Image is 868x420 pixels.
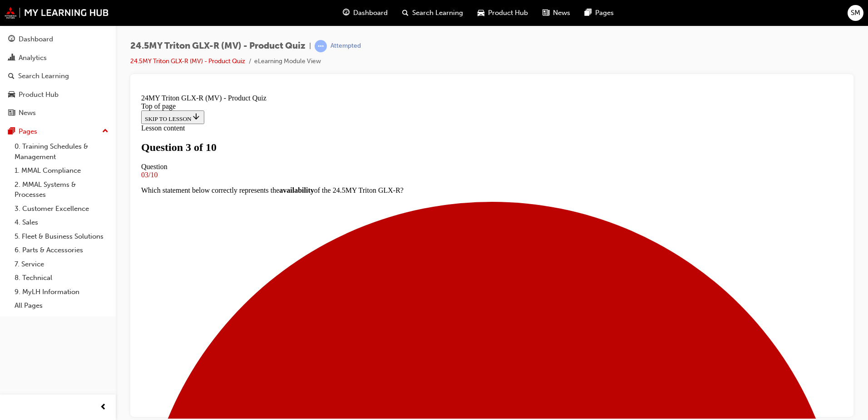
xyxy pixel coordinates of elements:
[4,51,705,63] h1: Question 3 of 10
[19,108,36,118] div: News
[18,71,69,81] div: Search Learning
[553,8,570,18] span: News
[848,5,863,21] button: SM
[11,140,112,164] a: 0. Training Schedules & Management
[11,243,112,257] a: 6. Parts & Accessories
[4,12,705,20] div: Top of page
[4,20,67,34] button: SKIP TO LESSON
[851,8,860,18] span: SM
[595,8,614,18] span: Pages
[11,178,112,202] a: 2. MMAL Systems & Processes
[309,41,311,51] span: |
[412,8,463,18] span: Search Learning
[11,230,112,244] a: 5. Fleet & Business Solutions
[470,4,535,22] a: car-iconProduct Hub
[254,56,321,67] li: eLearning Module View
[577,4,621,22] a: pages-iconPages
[102,125,108,137] span: up-icon
[19,53,47,63] div: Analytics
[100,402,107,413] span: prev-icon
[395,4,470,22] a: search-iconSearch Learning
[8,128,15,136] span: pages-icon
[4,29,112,123] button: DashboardAnalyticsSearch LearningProduct HubNews
[11,164,112,178] a: 1. MMAL Compliance
[335,4,395,22] a: guage-iconDashboard
[19,90,59,100] div: Product Hub
[11,285,112,299] a: 9. MyLH Information
[542,7,549,19] span: news-icon
[4,86,112,103] a: Product Hub
[11,202,112,216] a: 3. Customer Excellence
[19,126,37,137] div: Pages
[8,109,15,117] span: news-icon
[8,91,15,99] span: car-icon
[315,40,327,52] span: learningRecordVerb_ATTEMPT-icon
[4,34,47,41] span: Lesson content
[4,123,112,140] button: Pages
[585,7,592,19] span: pages-icon
[4,96,705,104] p: Which statement below correctly represents the of the 24.5MY Triton GLX-R?
[5,7,109,19] img: mmal
[4,50,112,66] a: Analytics
[11,257,112,271] a: 7. Service
[7,25,63,32] span: SKIP TO LESSON
[130,41,306,51] span: 24.5MY Triton GLX-R (MV) - Product Quiz
[8,54,15,62] span: chart-icon
[4,105,112,121] a: News
[402,7,409,19] span: search-icon
[488,8,528,18] span: Product Hub
[353,8,388,18] span: Dashboard
[478,7,484,19] span: car-icon
[8,35,15,44] span: guage-icon
[8,72,15,80] span: search-icon
[330,42,361,50] div: Attempted
[142,96,176,104] strong: availability
[11,215,112,230] a: 4. Sales
[11,299,112,313] a: All Pages
[4,4,705,12] div: 24MY Triton GLX-R (MV) - Product Quiz
[4,80,705,89] div: 03/10
[4,72,705,80] div: Question
[19,34,53,45] div: Dashboard
[4,31,112,48] a: Dashboard
[343,7,350,19] span: guage-icon
[535,4,577,22] a: news-iconNews
[4,68,112,85] a: Search Learning
[130,57,245,65] a: 24.5MY Triton GLX-R (MV) - Product Quiz
[11,271,112,285] a: 8. Technical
